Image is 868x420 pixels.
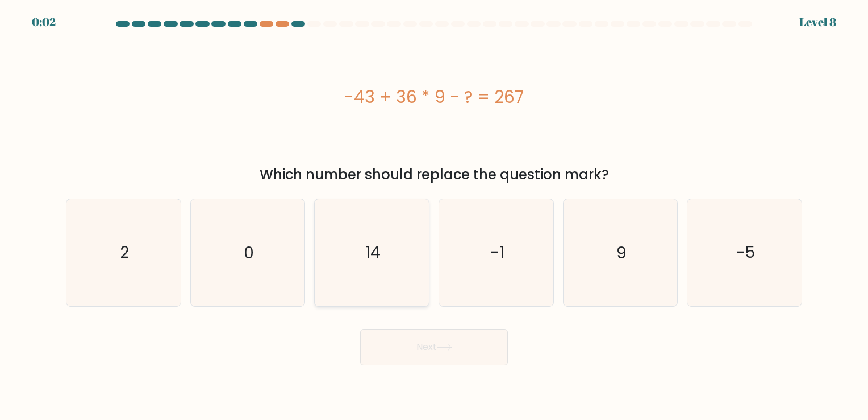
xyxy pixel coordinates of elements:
div: Which number should replace the question mark? [73,164,795,185]
text: -5 [736,242,755,264]
text: 14 [365,242,381,264]
text: 0 [244,242,254,264]
button: Next [360,329,508,365]
text: -1 [490,242,504,264]
text: 2 [120,242,129,264]
div: -43 + 36 * 9 - ? = 267 [66,84,802,110]
div: 0:02 [32,14,56,31]
div: Level 8 [799,14,836,31]
text: 9 [616,242,626,264]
